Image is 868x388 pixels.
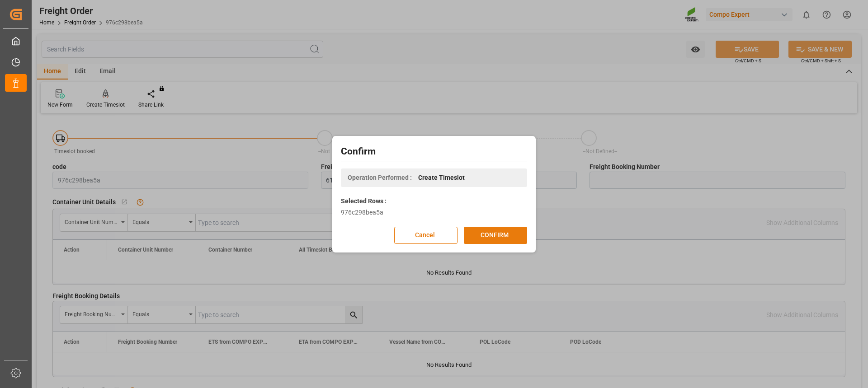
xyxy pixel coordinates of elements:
span: Create Timeslot [418,173,465,182]
button: CONFIRM [464,227,527,244]
h2: Confirm [341,145,527,159]
label: Selected Rows : [341,196,387,206]
div: 976c298bea5a [341,208,527,217]
button: Cancel [394,227,458,244]
span: Operation Performed : [348,173,412,182]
